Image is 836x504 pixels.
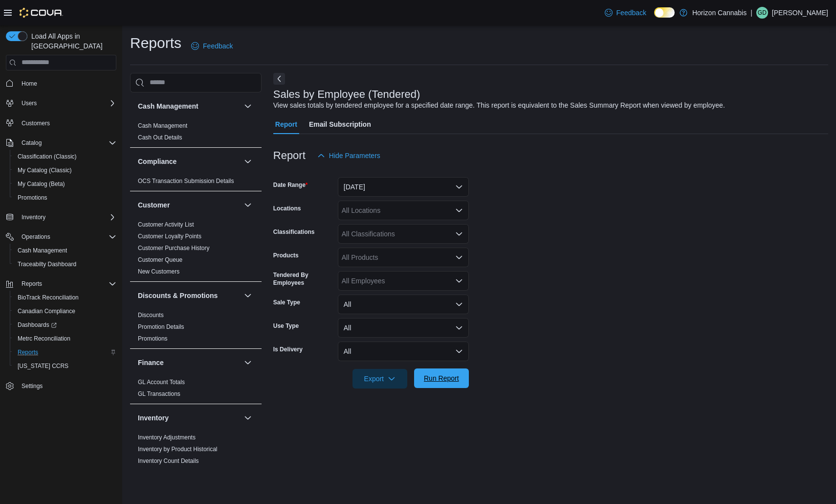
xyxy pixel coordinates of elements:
button: Users [2,96,120,110]
h3: Discounts & Promotions [138,291,218,300]
a: GL Transactions [138,390,180,397]
button: Inventory [138,413,240,423]
button: Cash Management [242,100,254,112]
div: Gigi Dodds [756,7,768,19]
a: OCS Transaction Submission Details [138,178,234,184]
button: Customer [242,199,254,211]
span: Promotions [138,335,168,343]
a: Customer Queue [138,256,182,263]
span: Reports [22,280,42,288]
a: Customer Purchase History [138,245,210,252]
button: Cash Management [138,101,240,111]
span: Customer Loyalty Points [138,232,201,240]
span: Metrc Reconciliation [14,333,116,344]
a: Metrc Reconciliation [14,333,74,344]
button: Traceabilty Dashboard [10,257,120,271]
span: Reports [18,348,38,356]
span: My Catalog (Classic) [18,166,72,174]
button: Export [352,369,407,389]
span: Run Report [424,373,459,383]
span: Customer Queue [138,256,182,264]
span: Cash Management [18,247,67,254]
a: My Catalog (Classic) [14,164,76,176]
button: Settings [2,379,120,393]
button: Finance [138,358,240,367]
button: Finance [242,357,254,368]
a: [US_STATE] CCRS [14,360,72,372]
span: Metrc Reconciliation [18,335,70,343]
button: All [338,318,469,338]
span: Cash Management [14,245,116,256]
span: Email Subscription [309,115,371,134]
h3: Sales by Employee (Tendered) [273,89,420,100]
a: Reports [14,346,42,358]
button: Compliance [242,156,254,167]
h3: Compliance [138,157,176,166]
button: Open list of options [455,277,463,285]
h3: Report [273,150,306,161]
button: Home [2,76,120,91]
p: [PERSON_NAME] [772,7,828,19]
span: Dashboards [18,321,57,329]
p: | [750,7,752,19]
a: Cash Management [14,245,71,256]
span: Users [22,99,37,107]
span: Home [22,80,37,88]
a: Dashboards [10,318,120,332]
a: BioTrack Reconciliation [14,292,83,303]
span: Inventory On Hand by Package [138,469,220,477]
a: Feedback [601,3,650,23]
div: Discounts & Promotions [130,309,262,348]
span: My Catalog (Beta) [14,178,116,190]
button: Reports [18,278,46,290]
button: Inventory [18,211,49,223]
button: Discounts & Promotions [138,291,240,300]
span: Settings [18,380,116,392]
button: Reports [10,345,120,359]
button: Compliance [138,157,240,166]
span: Cash Out Details [138,134,182,141]
button: Reports [2,277,120,291]
span: Customers [18,117,116,129]
span: Inventory [18,211,116,223]
button: Open list of options [455,253,463,261]
span: Canadian Compliance [14,305,116,317]
a: Canadian Compliance [14,305,79,317]
button: All [338,342,469,361]
span: Promotion Details [138,323,184,331]
button: Promotions [10,191,120,205]
a: Customer Loyalty Points [138,233,201,240]
label: Date Range [273,181,308,189]
span: Home [18,77,116,90]
button: Users [18,97,41,109]
span: Classification (Classic) [18,153,77,160]
label: Use Type [273,322,299,330]
a: Settings [18,380,46,392]
a: Cash Out Details [138,134,182,141]
button: Open list of options [455,206,463,214]
p: Horizon Cannabis [692,7,747,19]
button: [US_STATE] CCRS [10,359,120,373]
span: Promotions [18,194,47,202]
div: Cash Management [130,120,262,147]
div: View sales totals by tendered employee for a specified date range. This report is equivalent to t... [273,100,725,111]
button: Inventory [242,412,254,424]
span: Dashboards [14,319,116,331]
span: Inventory Adjustments [138,434,196,441]
input: Dark Mode [654,7,675,18]
span: Feedback [203,41,233,51]
label: Sale Type [273,298,300,306]
span: Catalog [18,137,116,149]
a: Inventory Count Details [138,458,199,464]
button: All [338,295,469,314]
a: Discounts [138,312,164,319]
button: My Catalog (Beta) [10,177,120,191]
nav: Complex example [6,72,116,419]
span: Reports [14,346,116,358]
span: Traceabilty Dashboard [18,260,76,268]
a: Inventory by Product Historical [138,446,218,453]
a: Inventory Adjustments [138,434,196,441]
div: Customer [130,219,262,281]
